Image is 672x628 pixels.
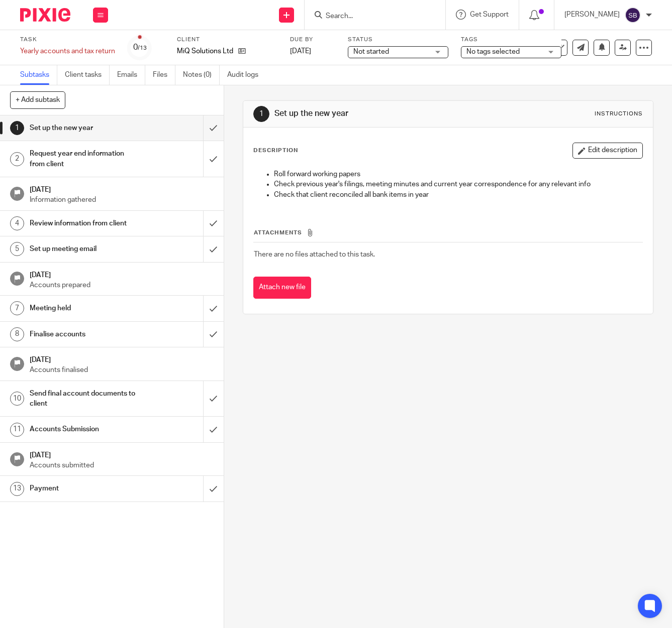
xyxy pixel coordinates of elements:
[30,195,214,205] p: Information gathered
[10,482,24,496] div: 13
[30,146,139,172] h1: Request year end information from client
[470,11,509,18] span: Get Support
[30,327,139,342] h1: Finalise accounts
[177,46,233,56] p: MiQ Solutions Ltd
[30,268,214,280] h1: [DATE]
[10,301,24,315] div: 7
[253,147,298,155] p: Description
[30,386,139,412] h1: Send final account documents to client
[274,179,642,189] p: Check previous year's filings, meeting minutes and current year correspondence for any relevant info
[274,190,642,200] p: Check that client reconciled all bank items in year
[254,230,302,235] span: Attachments
[138,45,147,51] small: /13
[227,65,266,85] a: Audit logs
[30,216,139,231] h1: Review information from client
[572,143,643,159] button: Edit description
[253,106,269,122] div: 1
[253,277,311,299] button: Attach new file
[177,36,277,44] label: Client
[30,422,139,437] h1: Accounts Submission
[133,42,147,53] div: 0
[30,182,214,195] h1: [DATE]
[30,460,214,470] p: Accounts submitted
[595,110,643,118] div: Instructions
[325,12,415,21] input: Search
[30,241,139,257] h1: Set up meeting email
[30,365,214,375] p: Accounts finalised
[10,392,24,406] div: 10
[10,152,24,166] div: 2
[30,280,214,290] p: Accounts prepared
[290,48,311,55] span: [DATE]
[10,242,24,256] div: 5
[625,7,641,23] img: svg%3E
[153,65,175,85] a: Files
[10,423,24,437] div: 11
[461,36,561,44] label: Tags
[274,169,642,179] p: Roll forward working papers
[30,481,139,496] h1: Payment
[20,36,115,44] label: Task
[274,108,469,119] h1: Set up the new year
[30,352,214,365] h1: [DATE]
[564,10,620,20] p: [PERSON_NAME]
[20,8,70,22] img: Pixie
[10,121,24,135] div: 1
[183,65,220,85] a: Notes (0)
[20,46,115,56] div: Yearly accounts and tax return
[30,301,139,316] h1: Meeting held
[254,251,375,258] span: There are no files attached to this task.
[30,448,214,460] h1: [DATE]
[466,48,520,55] span: No tags selected
[10,91,65,108] button: + Add subtask
[10,327,24,341] div: 8
[65,65,110,85] a: Client tasks
[290,36,335,44] label: Due by
[117,65,145,85] a: Emails
[348,36,448,44] label: Status
[10,216,24,230] div: 4
[20,65,57,85] a: Subtasks
[353,48,389,55] span: Not started
[30,120,139,136] h1: Set up the new year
